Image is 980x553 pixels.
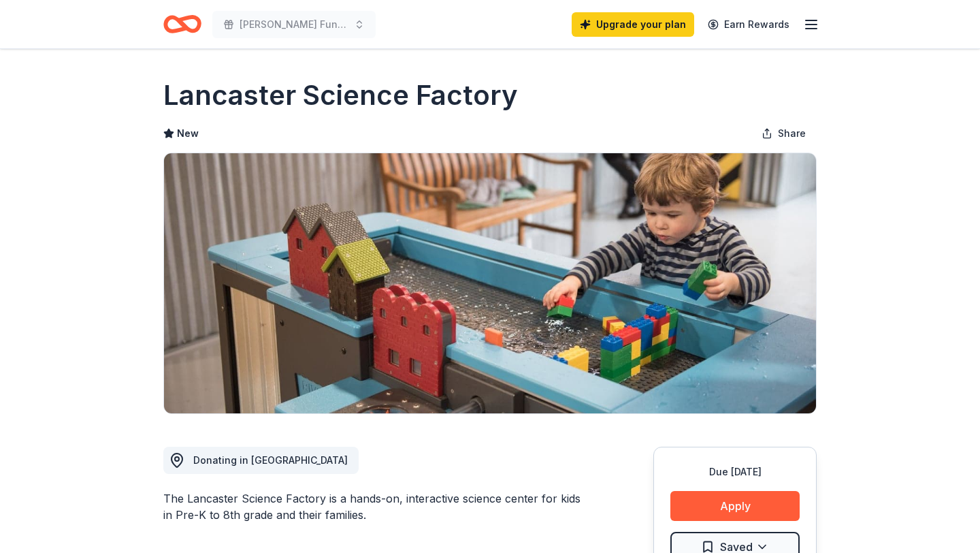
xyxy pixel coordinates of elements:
div: The Lancaster Science Factory is a hands-on, interactive science center for kids in Pre-K to 8th ... [163,490,588,523]
button: Apply [670,491,800,521]
a: Upgrade your plan [572,12,694,37]
img: Image for Lancaster Science Factory [164,153,816,413]
span: [PERSON_NAME] Fun Fair 2026 [240,16,348,33]
button: Share [751,120,817,147]
span: New [177,125,199,142]
div: Due [DATE] [670,464,800,480]
a: Earn Rewards [700,12,798,37]
button: [PERSON_NAME] Fun Fair 2026 [212,11,376,38]
h1: Lancaster Science Factory [163,76,518,114]
span: Donating in [GEOGRAPHIC_DATA] [193,454,348,466]
span: Share [778,125,806,142]
a: Home [163,8,201,40]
